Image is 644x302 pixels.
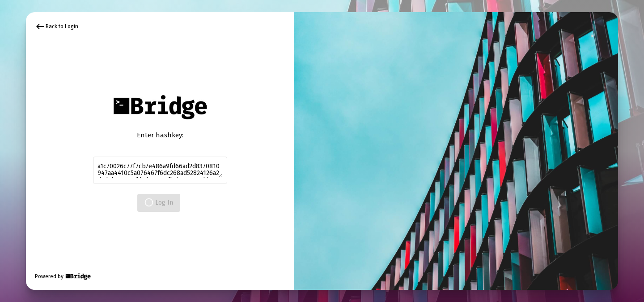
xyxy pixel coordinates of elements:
[35,272,92,281] div: Powered by
[109,90,211,124] img: Bridge Financial Technology Logo
[93,131,227,140] div: Enter hashkey:
[64,272,92,281] img: Bridge Financial Technology Logo
[35,21,78,32] div: Back to Login
[144,199,173,206] span: Log In
[35,21,46,32] mat-icon: keyboard_backspace
[137,194,180,212] button: Log In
